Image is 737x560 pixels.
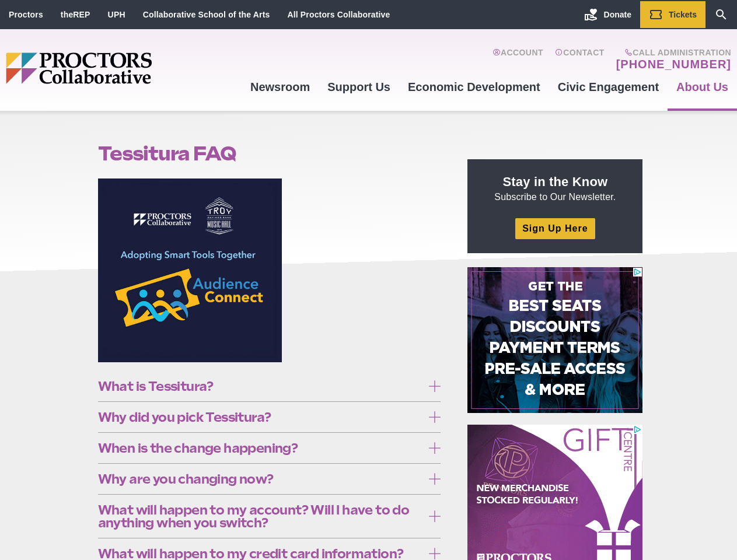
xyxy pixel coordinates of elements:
strong: Stay in the Know [503,174,608,189]
a: Economic Development [399,71,549,103]
a: Search [705,1,737,28]
a: Donate [575,1,640,28]
span: What will happen to my account? Will I have to do anything when you switch? [98,503,423,529]
h1: Tessitura FAQ [98,142,441,164]
span: When is the change happening? [98,442,423,454]
span: Donate [604,10,631,19]
a: Tickets [640,1,705,28]
a: Collaborative School of the Arts [143,10,270,19]
a: theREP [61,10,90,19]
a: UPH [108,10,125,19]
span: What is Tessitura? [98,380,423,393]
a: Civic Engagement [549,71,668,103]
img: Proctors logo [6,52,242,84]
span: Tickets [669,10,697,19]
span: Why are you changing now? [98,473,423,485]
a: All Proctors Collaborative [287,10,390,19]
span: Why did you pick Tessitura? [98,411,423,423]
a: Contact [555,48,605,71]
a: [PHONE_NUMBER] [616,57,731,71]
a: Sign Up Here [515,218,595,239]
span: What will happen to my credit card information? [98,547,423,560]
span: Call Administration [613,48,731,57]
iframe: Advertisement [467,267,642,413]
a: Account [493,48,543,71]
p: Subscribe to Our Newsletter. [481,173,628,204]
a: Support Us [319,71,399,103]
a: Newsroom [242,71,319,103]
a: Proctors [9,10,43,19]
a: About Us [668,71,737,103]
